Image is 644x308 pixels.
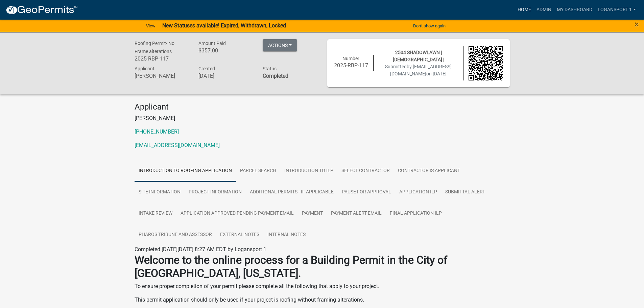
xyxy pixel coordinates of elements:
a: External Notes [216,224,263,246]
a: Admin [534,3,554,16]
span: Completed [DATE][DATE] 8:27 AM EDT by Logansport 1 [135,246,266,253]
p: To ensure proper completion of your permit please complete all the following that apply to your p... [135,282,510,290]
h6: 2025-RBP-117 [135,55,189,62]
h6: $357.00 [198,47,253,54]
a: Project information [185,182,246,203]
strong: Welcome to the online process for a Building Permit in the City of [GEOGRAPHIC_DATA], [US_STATE]. [135,254,447,279]
span: Created [198,66,215,71]
span: Status [263,66,277,71]
strong: Completed [263,73,288,79]
span: Submitted on [DATE] [385,64,452,76]
a: [PHONE_NUMBER] [135,128,179,135]
h6: [PERSON_NAME] [135,73,189,79]
a: My Dashboard [554,3,595,16]
a: Introduction to ILP [280,160,337,182]
span: by [EMAIL_ADDRESS][DOMAIN_NAME] [390,64,452,76]
img: QR code [469,46,503,80]
a: Parcel search [236,160,280,182]
a: Payment [298,203,327,224]
h6: [DATE] [198,73,253,79]
button: Actions [263,39,297,51]
span: × [635,20,639,29]
h6: 2025-RBP-117 [334,62,368,69]
a: Home [515,3,534,16]
button: Close [635,20,639,28]
a: Pharos Tribune and Assessor [135,224,216,246]
p: This permit application should only be used if your project is roofing without framing alterations. [135,296,510,304]
a: Submittal Alert [441,182,489,203]
a: Additional Permits - If Applicable [246,182,338,203]
a: Logansport 1 [595,3,639,16]
span: Number [342,56,359,61]
button: Don't show again [410,20,448,31]
span: Applicant [135,66,154,71]
a: Select contractor [337,160,394,182]
h4: Applicant [135,102,510,112]
span: Amount Paid [198,41,226,46]
a: Introduction to Roofing Application [135,160,236,182]
a: Internal Notes [263,224,310,246]
a: View [143,20,158,31]
a: Pause for Approval [338,182,395,203]
a: Payment Alert Email [327,203,386,224]
strong: New Statuses available! Expired, Withdrawn, Locked [162,22,286,29]
p: [PERSON_NAME] [135,114,510,122]
a: [EMAIL_ADDRESS][DOMAIN_NAME] [135,142,220,148]
a: Application ILP [395,182,441,203]
span: Roofing Permit- No Frame alterations [135,41,174,54]
a: Contractor is Applicant [394,160,464,182]
a: Application Approved Pending Payment Email [176,203,298,224]
a: Final Application ILP [386,203,446,224]
span: 2504 SHADOWLAWN | [DEMOGRAPHIC_DATA] | [393,50,444,62]
a: Site Information [135,182,185,203]
a: Intake Review [135,203,176,224]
